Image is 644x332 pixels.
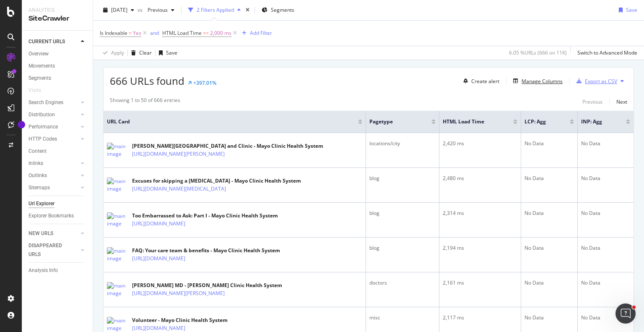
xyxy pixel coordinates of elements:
[29,241,78,259] a: DISAPPEARED URLS
[29,171,78,180] a: Outlinks
[29,62,87,71] a: Movements
[132,177,301,185] div: Excuses for skipping a [MEDICAL_DATA] - Mayo Clinic Health System
[100,29,127,37] span: Is Indexable
[29,50,49,58] div: Overview
[581,140,630,147] div: No Data
[129,29,132,37] span: =
[107,178,128,193] img: main image
[203,29,209,37] span: >=
[193,79,216,86] div: +397.01%
[582,97,602,107] button: Previous
[132,316,228,324] div: Volunteer - Mayo Clinic Health System
[107,143,128,158] img: main image
[29,212,87,220] a: Explorer Bookmarks
[29,7,86,14] div: Analytics
[29,74,51,83] div: Segments
[443,314,517,322] div: 2,117 ms
[29,37,65,46] div: CURRENT URLS
[144,3,178,17] button: Previous
[244,6,251,14] div: times
[510,76,563,86] button: Manage Columns
[111,49,124,56] div: Apply
[29,212,74,220] div: Explorer Bookmarks
[525,140,574,147] div: No Data
[29,86,41,95] div: Visits
[29,159,43,168] div: Inlinks
[29,74,87,83] a: Segments
[443,209,517,217] div: 2,314 ms
[107,317,128,332] img: main image
[460,74,499,88] button: Create alert
[29,171,47,180] div: Outlinks
[166,49,177,56] div: Save
[132,150,225,158] a: [URL][DOMAIN_NAME][PERSON_NAME]
[581,175,630,182] div: No Data
[581,314,630,322] div: No Data
[132,185,226,193] a: [URL][DOMAIN_NAME][MEDICAL_DATA]
[29,98,78,107] a: Search Engines
[443,244,517,252] div: 2,194 ms
[581,118,613,125] span: INP: Agg
[29,135,57,144] div: HTTP Codes
[615,303,636,324] iframe: Intercom live chat
[29,266,58,275] div: Analysis Info
[29,86,49,95] a: Visits
[581,209,630,217] div: No Data
[29,50,87,58] a: Overview
[525,175,574,182] div: No Data
[29,110,78,119] a: Distribution
[525,209,574,217] div: No Data
[577,49,637,56] div: Switch to Advanced Mode
[162,29,202,37] span: HTML Load Time
[369,314,436,322] div: misc
[616,98,627,105] div: Next
[616,97,627,107] button: Next
[29,110,55,119] div: Distribution
[369,279,436,287] div: doctors
[29,229,53,238] div: NEW URLS
[443,175,517,182] div: 2,480 ms
[107,212,128,227] img: main image
[132,142,323,150] div: [PERSON_NAME][GEOGRAPHIC_DATA] and Clinic - Mayo Clinic Health System
[369,140,436,147] div: locations/city
[150,29,159,37] div: and
[111,6,127,13] span: 2025 Sep. 15th
[509,49,567,56] div: 6.05 % URLs ( 666 on 11K )
[615,3,637,17] button: Save
[29,98,63,107] div: Search Engines
[150,29,159,37] button: and
[156,46,177,60] button: Save
[29,37,78,46] a: CURRENT URLS
[132,220,185,228] a: [URL][DOMAIN_NAME]
[29,266,87,275] a: Analysis Info
[29,14,86,24] div: SiteCrawler
[138,6,144,13] span: vs
[369,175,436,182] div: blog
[132,289,225,298] a: [URL][DOMAIN_NAME][PERSON_NAME]
[29,241,71,259] div: DISAPPEARED URLS
[582,98,602,105] div: Previous
[581,279,630,287] div: No Data
[471,78,499,85] div: Create alert
[271,6,294,13] span: Segments
[29,199,87,208] a: Url Explorer
[626,6,637,13] div: Save
[18,121,25,128] div: Tooltip anchor
[110,74,184,88] span: 666 URLs found
[239,28,272,38] button: Add Filter
[29,229,78,238] a: NEW URLS
[443,279,517,287] div: 2,161 ms
[522,78,563,85] div: Manage Columns
[185,3,244,17] button: 2 Filters Applied
[574,46,637,60] button: Switch to Advanced Mode
[107,282,128,297] img: main image
[107,118,356,125] span: URL Card
[573,74,617,88] button: Export as CSV
[525,314,574,322] div: No Data
[29,199,55,208] div: Url Explorer
[128,46,152,60] button: Clear
[250,29,272,37] div: Add Filter
[107,247,128,262] img: main image
[369,244,436,252] div: blog
[369,209,436,217] div: blog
